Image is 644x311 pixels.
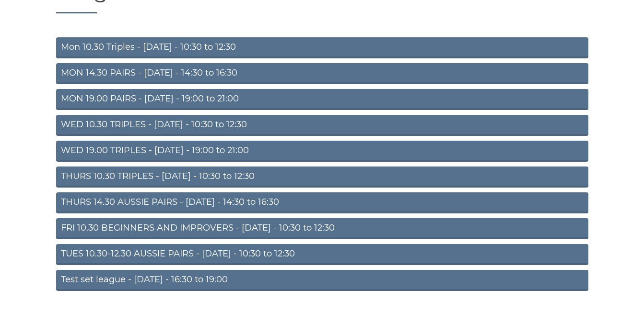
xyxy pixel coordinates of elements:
[56,37,588,58] a: Mon 10.30 Triples - [DATE] - 10:30 to 12:30
[56,89,588,110] a: MON 19.00 PAIRS - [DATE] - 19:00 to 21:00
[56,63,588,84] a: MON 14.30 PAIRS - [DATE] - 14:30 to 16:30
[56,192,588,213] a: THURS 14.30 AUSSIE PAIRS - [DATE] - 14:30 to 16:30
[56,270,588,291] a: Test set league - [DATE] - 16:30 to 19:00
[56,167,588,188] a: THURS 10.30 TRIPLES - [DATE] - 10:30 to 12:30
[56,115,588,136] a: WED 10.30 TRIPLES - [DATE] - 10:30 to 12:30
[56,244,588,265] a: TUES 10.30-12.30 AUSSIE PAIRS - [DATE] - 10:30 to 12:30
[56,141,588,162] a: WED 19.00 TRIPLES - [DATE] - 19:00 to 21:00
[56,218,588,239] a: FRI 10.30 BEGINNERS AND IMPROVERS - [DATE] - 10:30 to 12:30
